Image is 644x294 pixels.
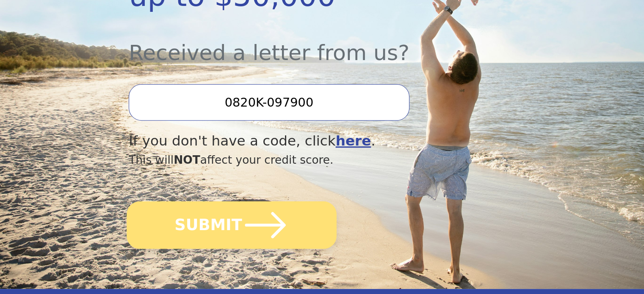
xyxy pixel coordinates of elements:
div: If you don't have a code, click . [129,131,457,151]
a: here [336,133,371,149]
div: This will affect your credit score. [129,151,457,168]
span: NOT [174,153,200,166]
div: Received a letter from us? [129,18,457,69]
button: SUBMIT [127,201,337,249]
input: Enter your Offer Code: [129,84,409,121]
